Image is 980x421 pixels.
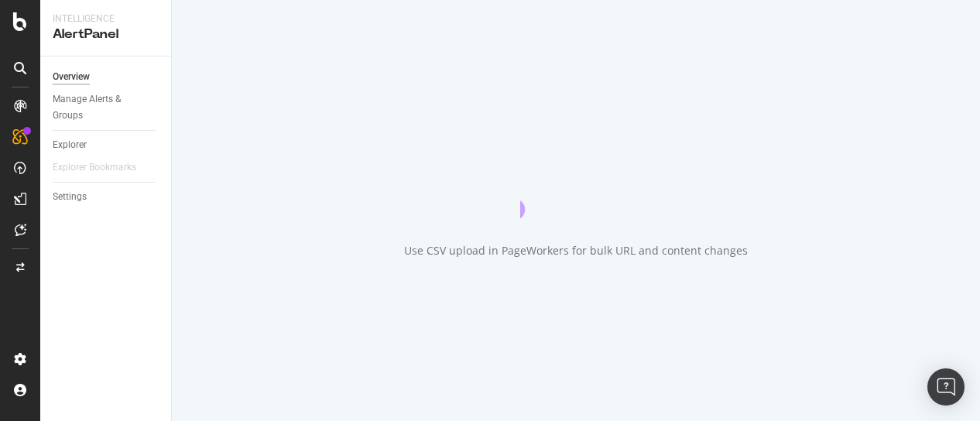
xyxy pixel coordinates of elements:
div: Explorer Bookmarks [53,159,136,176]
div: Manage Alerts & Groups [53,91,146,124]
div: Explorer [53,137,87,153]
div: Use CSV upload in PageWorkers for bulk URL and content changes [404,243,748,258]
div: animation [520,163,632,218]
div: Open Intercom Messenger [927,368,965,406]
div: Overview [53,69,90,85]
a: Overview [53,69,160,85]
a: Settings [53,189,160,205]
a: Explorer Bookmarks [53,159,152,176]
div: AlertPanel [53,26,159,43]
div: Settings [53,189,87,205]
div: Intelligence [53,12,159,26]
a: Explorer [53,137,160,153]
a: Manage Alerts & Groups [53,91,160,124]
